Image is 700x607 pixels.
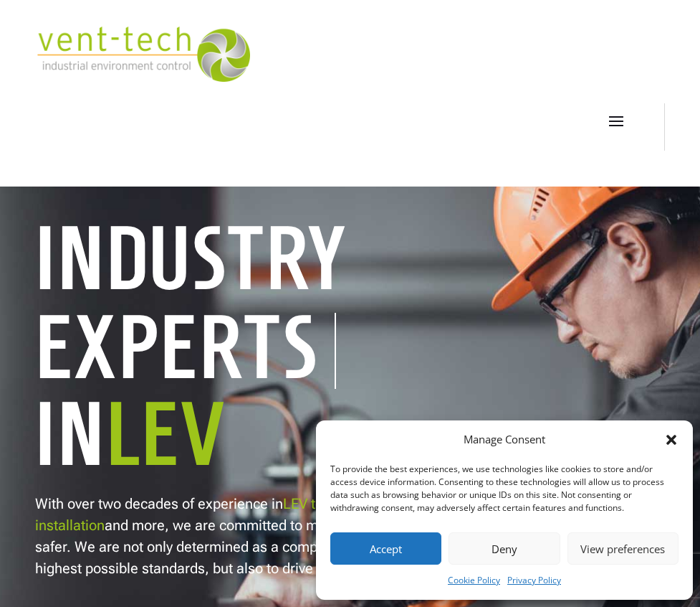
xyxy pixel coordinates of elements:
h1: Experts [35,313,336,389]
p: With over two decades of experience in , and more, we are committed to making workplaces safer. W... [35,493,458,579]
h1: Industry [35,213,479,311]
a: Cookie Policy [448,572,500,589]
a: Privacy Policy [507,572,561,589]
a: LEV installation [35,495,383,534]
button: Deny [449,532,560,565]
a: LEV testing [283,495,354,512]
span: LEV [106,387,227,481]
div: Manage Consent [464,431,545,448]
button: Accept [330,532,441,565]
div: Close dialog [664,433,679,447]
button: View preferences [567,532,679,565]
div: To provide the best experiences, we use technologies like cookies to store and/or access device i... [330,463,677,514]
h1: In [35,389,479,486]
img: 2023-09-27T08_35_16.549ZVENT-TECH---Clear-background [35,27,250,82]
